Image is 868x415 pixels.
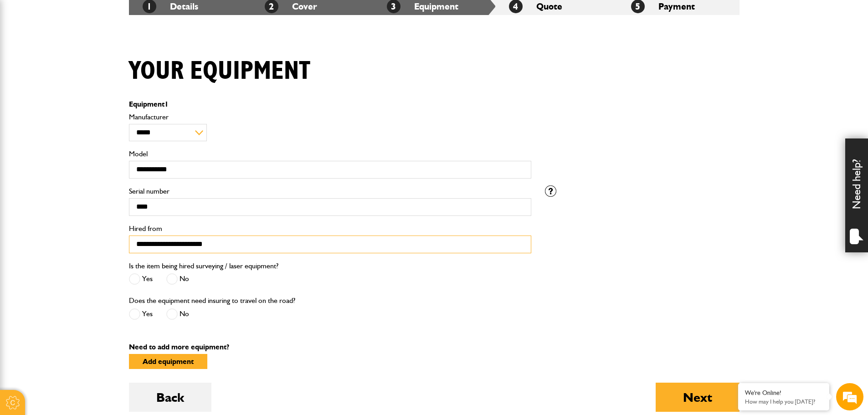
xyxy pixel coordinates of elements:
[845,138,868,252] div: Need help?
[166,308,189,320] label: No
[164,100,169,108] span: 1
[166,273,189,285] label: No
[129,188,531,195] label: Serial number
[143,1,198,12] a: 1Details
[12,138,166,158] input: Enter your phone number
[265,1,317,12] a: 2Cover
[129,343,740,351] p: Need to add more equipment?
[129,262,278,270] label: Is the item being hired surveying / laser equipment?
[129,150,531,158] label: Model
[129,383,211,412] button: Back
[656,383,740,412] button: Next
[129,308,153,320] label: Yes
[15,51,38,63] img: d_20077148190_company_1631870298795_20077148190
[129,113,531,121] label: Manufacturer
[129,101,531,108] p: Equipment
[12,84,166,104] input: Enter your last name
[129,354,207,369] button: Add equipment
[129,273,153,285] label: Yes
[47,51,153,63] div: Chat with us now
[12,111,166,131] input: Enter your email address
[12,165,166,273] textarea: Type your message and hit 'Enter'
[129,225,531,232] label: Hired from
[124,281,165,293] em: Start Chat
[745,398,822,405] p: How may I help you today?
[129,56,310,87] h1: Your equipment
[129,297,295,304] label: Does the equipment need insuring to travel on the road?
[745,389,822,397] div: We're Online!
[149,5,171,26] div: Minimize live chat window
